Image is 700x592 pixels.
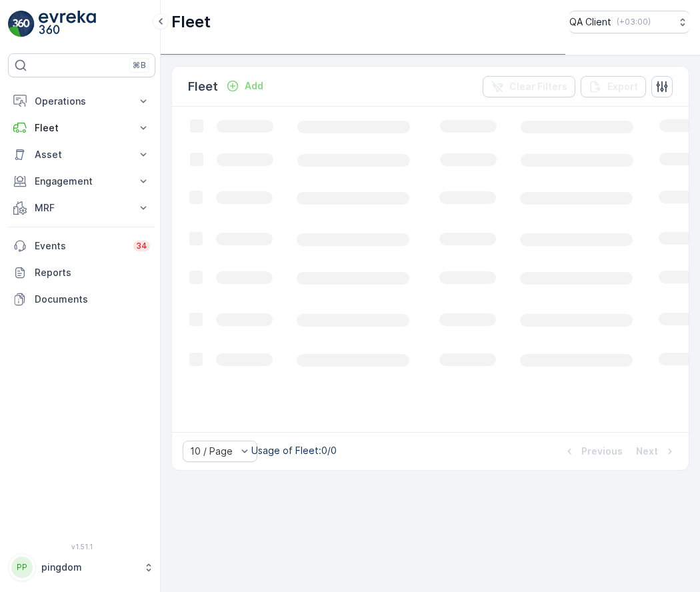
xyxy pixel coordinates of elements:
[136,241,147,251] p: 34
[221,78,269,94] button: Add
[483,76,575,97] button: Clear Filters
[35,95,129,108] p: Operations
[41,561,137,574] p: pingdom
[35,266,150,279] p: Reports
[35,293,150,306] p: Documents
[8,141,155,168] button: Asset
[509,80,567,93] p: Clear Filters
[8,115,155,141] button: Fleet
[8,259,155,286] a: Reports
[35,201,129,215] p: MRF
[581,76,646,97] button: Export
[11,557,33,578] div: PP
[35,239,125,253] p: Events
[569,15,611,29] p: QA Client
[8,11,35,37] img: logo
[607,80,638,93] p: Export
[188,77,218,96] p: Fleet
[35,121,129,135] p: Fleet
[35,148,129,161] p: Asset
[245,79,263,93] p: Add
[8,88,155,115] button: Operations
[561,443,624,459] button: Previous
[8,233,155,259] a: Events34
[8,195,155,221] button: MRF
[251,444,337,457] p: Usage of Fleet : 0/0
[8,553,155,581] button: PPpingdom
[581,445,623,458] p: Previous
[39,11,96,37] img: logo_light-DOdMpM7g.png
[8,286,155,313] a: Documents
[569,11,689,33] button: QA Client(+03:00)
[171,11,211,33] p: Fleet
[8,168,155,195] button: Engagement
[617,17,651,27] p: ( +03:00 )
[636,445,658,458] p: Next
[635,443,678,459] button: Next
[133,60,146,71] p: ⌘B
[35,175,129,188] p: Engagement
[8,543,155,551] span: v 1.51.1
